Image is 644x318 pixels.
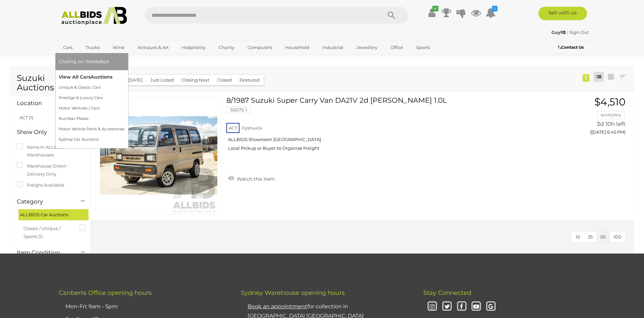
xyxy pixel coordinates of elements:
button: 25 [584,232,597,242]
button: Closing Next [177,75,213,85]
div: 1 [583,74,589,82]
h4: Item Condition [17,249,71,256]
a: Wine [108,42,129,53]
label: Freight Available [17,181,64,189]
a: Trucks [81,42,104,53]
h4: Show Only [17,129,71,135]
button: Closed [213,75,236,85]
button: Search [375,7,408,24]
div: ALLBIDS Car Auctions [18,209,89,220]
span: 100 [613,234,621,239]
span: 10 [576,234,580,239]
h4: Category [17,198,71,205]
strong: Guyf [551,30,566,35]
img: Allbids.com.au [58,7,130,25]
span: Stay Connected [423,289,471,297]
a: Sports [412,42,434,53]
a: $4,510 scottyboy 3d 10h left ([DATE] 6:45 PM) [548,96,627,138]
button: 100 [609,232,625,242]
button: 10 [572,232,584,242]
label: Items in ALLBIDS Warehouses [17,143,84,159]
h4: Location [17,100,71,106]
a: ✔ [427,7,437,19]
a: Office [386,42,408,53]
a: Contact Us [558,44,585,51]
a: Antiques & Art [133,42,173,53]
span: Canberra Office opening hours [59,289,152,297]
a: 8/1987 Suzuki Super Carry Van DA21V 2d [PERSON_NAME] 1.0L 55075-1 ACT Fyshwick ALLBIDS Showroom [... [231,96,538,156]
a: ACT (1) [19,115,33,120]
a: Hospitality [177,42,210,53]
a: Charity [214,42,239,53]
a: Guyf [551,30,567,35]
img: 55075-1a_ex.jpg [100,97,217,214]
i: Twitter [441,301,453,313]
span: Sydney Warehouse opening hours [241,289,345,297]
a: Computers [243,42,276,53]
a: Sell with us [538,7,587,20]
span: $4,510 [594,96,626,108]
button: 50 [596,232,610,242]
button: Just Listed [146,75,178,85]
u: Book an appointment [248,303,307,310]
i: Instagram [427,301,438,313]
i: Youtube [471,301,482,313]
span: Classic / Unique / Sports (1) [23,223,74,240]
li: Mon-Fri: 9am - 5pm [64,300,224,313]
span: 50 [600,234,606,239]
button: Featured [235,75,264,85]
span: | [567,30,568,35]
a: Jewellery [352,42,382,53]
i: 2 [492,6,497,11]
a: Household [281,42,314,53]
h1: Suzuki Auctions [17,74,84,92]
span: 25 [588,234,593,239]
label: Warehouse Direct - Delivery Only [17,162,84,178]
i: ✔ [432,6,438,11]
a: Industrial [318,42,348,53]
span: Watch this item [235,176,275,182]
i: Google [485,301,497,313]
a: Sign Out [569,30,589,35]
a: Cars [59,42,77,53]
a: Watch this item [226,173,276,183]
b: Contact Us [558,45,584,50]
i: Facebook [456,301,468,313]
a: 2 [486,7,496,19]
